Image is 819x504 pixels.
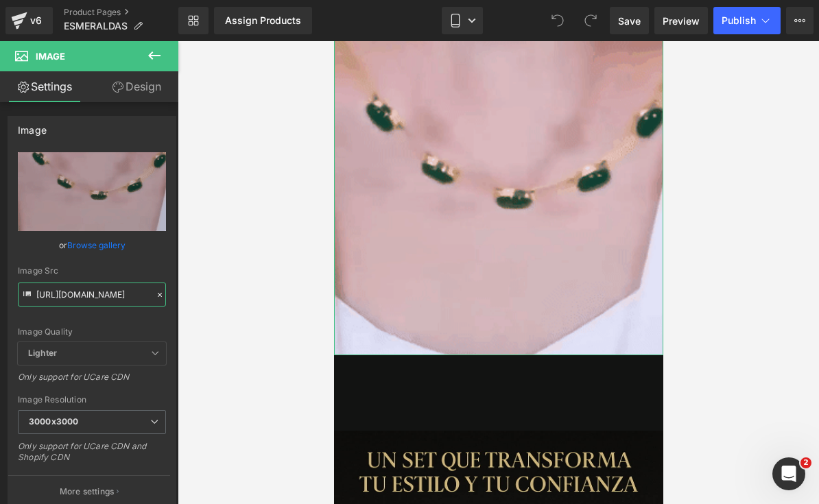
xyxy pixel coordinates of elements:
[64,21,128,32] span: ESMERALDAS
[92,71,181,102] a: Design
[64,7,178,18] a: Product Pages
[544,7,571,34] button: Undo
[36,51,65,62] span: Image
[800,457,811,468] span: 2
[577,7,604,34] button: Redo
[18,372,166,392] div: Only support for UCare CDN
[618,14,641,28] span: Save
[722,15,756,26] span: Publish
[786,7,814,34] button: More
[663,14,700,28] span: Preview
[18,283,166,307] input: Link
[225,15,301,26] div: Assign Products
[29,416,78,427] b: 3000x3000
[18,441,166,472] div: Only support for UCare CDN and Shopify CDN
[18,266,166,276] div: Image Src
[18,395,166,405] div: Image Resolution
[654,7,708,34] a: Preview
[27,12,45,29] div: v6
[67,233,126,257] a: Browse gallery
[18,238,166,252] div: or
[18,327,166,337] div: Image Quality
[5,7,53,34] a: v6
[18,117,47,136] div: Image
[60,485,115,498] p: More settings
[178,7,209,34] a: New Library
[28,348,57,358] b: Lighter
[772,457,805,490] iframe: Intercom live chat
[713,7,781,34] button: Publish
